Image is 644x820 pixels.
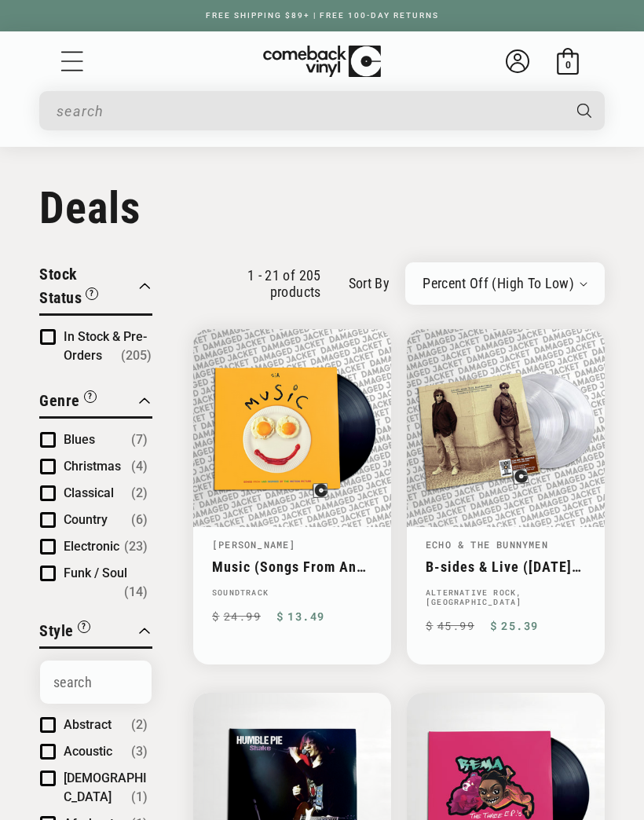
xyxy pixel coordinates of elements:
span: Number of products: (14) [124,583,148,602]
h1: Deals [39,182,605,234]
span: Blues [64,432,95,447]
span: Number of products: (6) [131,511,148,529]
span: [DEMOGRAPHIC_DATA] [64,771,147,804]
p: 1 - 21 of 205 products [193,267,321,300]
a: Music (Songs From And Inspired By The Motion Picture) [212,558,372,575]
span: Number of products: (7) [131,430,148,449]
img: ComebackVinyl.com [263,46,381,78]
span: Classical [64,485,114,500]
a: B-sides & Live ([DATE]-[DATE]) [426,558,586,575]
span: 0 [565,59,571,71]
span: Number of products: (23) [124,537,148,556]
summary: Menu [59,48,86,75]
label: sort by [349,273,390,294]
span: Acoustic [64,744,112,759]
span: Funk / Soul [64,566,127,580]
span: Style [39,621,74,640]
a: Echo & The Bunnymen [426,538,548,551]
span: Number of products: (1) [131,788,148,807]
span: Number of products: (4) [131,457,148,476]
div: Search [39,91,605,130]
button: Filter by Stock Status [39,262,137,313]
span: Number of products: (2) [131,716,148,734]
span: Number of products: (3) [131,742,148,761]
span: Christmas [64,459,121,474]
button: Filter by Genre [39,389,97,416]
span: Electronic [64,539,119,554]
a: FREE SHIPPING $89+ | FREE 100-DAY RETURNS [190,11,455,20]
span: Number of products: (205) [121,346,152,365]
a: [PERSON_NAME] [212,538,296,551]
span: Abstract [64,717,112,732]
span: Stock Status [39,265,82,307]
span: In Stock & Pre-Orders [64,329,147,363]
button: Filter by Style [39,619,90,646]
span: Country [64,512,108,527]
input: search [57,95,562,127]
span: Genre [39,391,80,410]
span: Number of products: (2) [131,484,148,503]
input: Search Options [40,661,152,704]
button: Search [563,91,606,130]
